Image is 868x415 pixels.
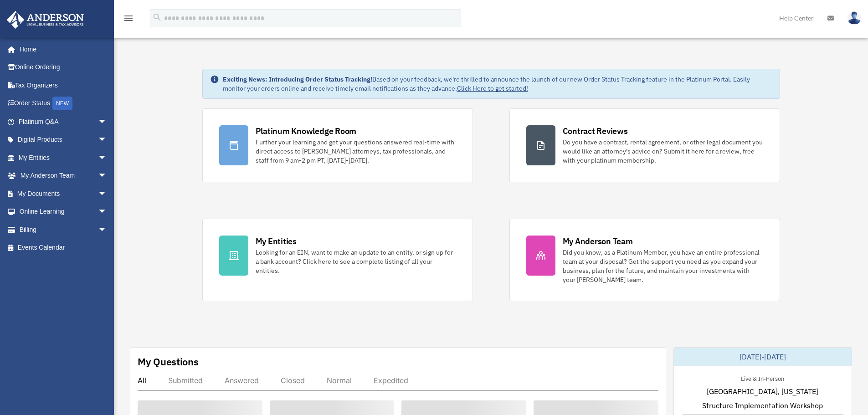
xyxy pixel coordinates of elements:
i: menu [123,13,134,24]
a: menu [123,16,134,24]
span: arrow_drop_down [98,131,116,149]
span: arrow_drop_down [98,220,116,239]
div: Did you know, as a Platinum Member, you have an entire professional team at your disposal? Get th... [563,248,763,284]
div: Normal [327,376,352,385]
div: Platinum Knowledge Room [256,125,357,137]
i: search [152,12,162,22]
div: My Entities [256,236,297,247]
span: arrow_drop_down [98,113,116,131]
a: Tax Organizers [6,76,121,94]
div: [DATE]-[DATE] [674,348,852,366]
a: Billingarrow_drop_down [6,220,121,239]
a: Contract Reviews Do you have a contract, rental agreement, or other legal document you would like... [509,108,780,182]
span: arrow_drop_down [98,149,116,167]
a: My Anderson Team Did you know, as a Platinum Member, you have an entire professional team at your... [509,219,780,301]
div: Live & In-Person [734,373,791,383]
span: arrow_drop_down [98,184,116,203]
a: My Entitiesarrow_drop_down [6,149,121,167]
img: Anderson Advisors Platinum Portal [4,11,87,29]
a: Platinum Knowledge Room Further your learning and get your questions answered real-time with dire... [202,108,473,182]
span: Structure Implementation Workshop [702,400,823,411]
div: My Questions [138,355,199,369]
a: My Anderson Teamarrow_drop_down [6,167,121,185]
a: Click Here to get started! [457,84,528,92]
span: arrow_drop_down [98,203,116,221]
div: NEW [52,97,72,110]
a: My Documentsarrow_drop_down [6,184,121,203]
div: Answered [225,376,259,385]
span: [GEOGRAPHIC_DATA], [US_STATE] [707,386,818,397]
div: All [138,376,146,385]
div: Closed [281,376,305,385]
img: User Pic [847,11,861,25]
div: Further your learning and get your questions answered real-time with direct access to [PERSON_NAM... [256,138,456,165]
a: Digital Productsarrow_drop_down [6,131,121,149]
a: Platinum Q&Aarrow_drop_down [6,113,121,131]
a: Order StatusNEW [6,94,121,113]
div: Submitted [168,376,203,385]
strong: Exciting News: Introducing Order Status Tracking! [223,75,372,83]
a: Online Ordering [6,58,121,77]
div: Looking for an EIN, want to make an update to an entity, or sign up for a bank account? Click her... [256,248,456,275]
div: Expedited [374,376,408,385]
div: Based on your feedback, we're thrilled to announce the launch of our new Order Status Tracking fe... [223,75,772,93]
div: My Anderson Team [563,236,633,247]
a: Events Calendar [6,239,121,257]
a: My Entities Looking for an EIN, want to make an update to an entity, or sign up for a bank accoun... [202,219,473,301]
a: Home [6,40,116,58]
div: Contract Reviews [563,125,628,137]
span: arrow_drop_down [98,167,116,185]
div: Do you have a contract, rental agreement, or other legal document you would like an attorney's ad... [563,138,763,165]
a: Online Learningarrow_drop_down [6,203,121,221]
